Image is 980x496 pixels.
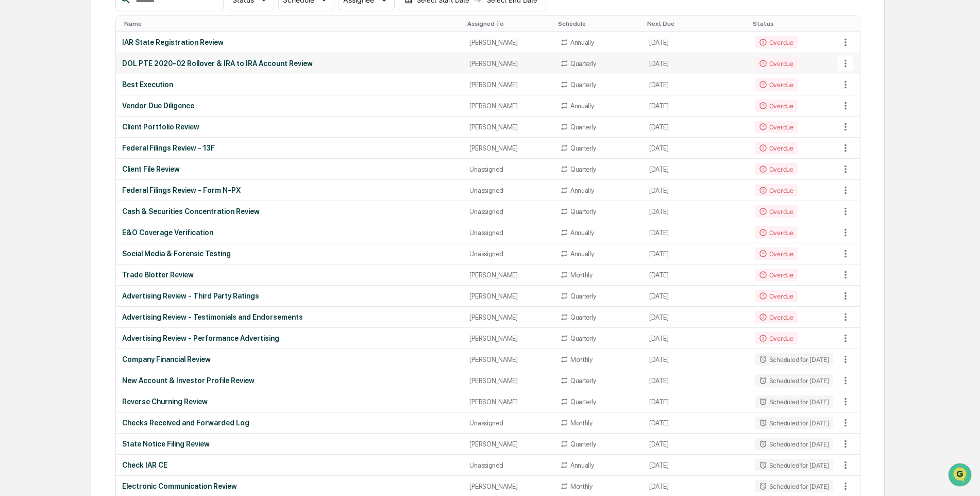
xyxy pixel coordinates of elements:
[755,226,798,239] div: Overdue
[570,356,593,363] div: Monthly
[10,151,19,159] div: 🔎
[469,229,547,237] div: Unassigned
[643,117,748,138] td: [DATE]
[570,271,593,279] div: Monthly
[469,208,547,216] div: Unassigned
[570,483,593,490] div: Monthly
[570,123,596,131] div: Quarterly
[643,201,748,222] td: [DATE]
[469,250,547,258] div: Unassigned
[755,163,798,175] div: Overdue
[947,462,975,490] iframe: Open customer support
[643,74,748,95] td: [DATE]
[643,222,748,243] td: [DATE]
[755,184,798,196] div: Overdue
[122,165,458,173] div: Client File Review
[570,398,596,406] div: Quarterly
[755,438,833,450] div: Scheduled for [DATE]
[570,250,594,258] div: Annually
[122,102,458,110] div: Vendor Due Diligence
[755,480,833,492] div: Scheduled for [DATE]
[469,123,547,131] div: [PERSON_NAME]
[467,20,549,27] div: Toggle SortBy
[469,292,547,300] div: [PERSON_NAME]
[469,60,547,68] div: [PERSON_NAME]
[570,102,594,110] div: Annually
[122,482,458,490] div: Electronic Communication Review
[469,313,547,321] div: [PERSON_NAME]
[570,81,596,89] div: Quarterly
[643,328,748,349] td: [DATE]
[570,292,596,300] div: Quarterly
[643,243,748,264] td: [DATE]
[755,205,798,218] div: Overdue
[35,89,130,97] div: We're available if you need us!
[755,36,798,48] div: Overdue
[570,229,594,237] div: Annually
[469,81,547,89] div: [PERSON_NAME]
[469,335,547,342] div: [PERSON_NAME]
[85,130,128,140] span: Attestations
[469,377,547,385] div: [PERSON_NAME]
[122,334,458,342] div: Advertising Review - Performance Advertising
[21,130,66,140] span: Preclearance
[570,461,594,469] div: Annually
[643,32,748,53] td: [DATE]
[570,187,594,194] div: Annually
[122,461,458,469] div: Check IAR CE
[570,335,596,342] div: Quarterly
[122,38,458,46] div: IAR State Registration Review
[558,20,639,27] div: Toggle SortBy
[570,440,596,448] div: Quarterly
[570,60,596,68] div: Quarterly
[570,144,596,152] div: Quarterly
[643,391,748,412] td: [DATE]
[643,138,748,159] td: [DATE]
[643,370,748,391] td: [DATE]
[175,82,188,94] button: Start new chat
[643,349,748,370] td: [DATE]
[71,126,132,144] a: 🗄️Attestations
[122,228,458,237] div: E&O Coverage Verification
[122,144,458,152] div: Federal Filings Review - 13F
[755,395,833,408] div: Scheduled for [DATE]
[755,142,798,154] div: Overdue
[643,53,748,74] td: [DATE]
[643,455,748,476] td: [DATE]
[755,269,798,281] div: Overdue
[755,417,833,429] div: Scheduled for [DATE]
[755,332,798,344] div: Overdue
[755,311,798,323] div: Overdue
[122,376,458,385] div: New Account & Investor Profile Review
[122,59,458,68] div: DOL PTE 2020-02 Rollover & IRA to IRA Account Review
[122,186,458,194] div: Federal Filings Review - Form N-PX
[643,434,748,455] td: [DATE]
[753,20,835,27] div: Toggle SortBy
[643,180,748,201] td: [DATE]
[122,313,458,321] div: Advertising Review - Testimonials and Endorsements
[755,459,833,471] div: Scheduled for [DATE]
[570,39,594,46] div: Annually
[122,123,458,131] div: Client Portfolio Review
[469,166,547,173] div: Unassigned
[469,461,547,469] div: Unassigned
[469,419,547,427] div: Unassigned
[839,20,860,27] div: Toggle SortBy
[122,355,458,363] div: Company Financial Review
[643,286,748,307] td: [DATE]
[469,356,547,363] div: [PERSON_NAME]
[10,22,188,38] p: How can we help?
[755,57,798,70] div: Overdue
[469,440,547,448] div: [PERSON_NAME]
[6,126,71,144] a: 🖐️Preclearance
[122,398,458,406] div: Reverse Churning Review
[643,95,748,117] td: [DATE]
[643,264,748,286] td: [DATE]
[570,377,596,385] div: Quarterly
[469,483,547,490] div: [PERSON_NAME]
[469,271,547,279] div: [PERSON_NAME]
[469,144,547,152] div: [PERSON_NAME]
[469,187,547,194] div: Unassigned
[122,250,458,258] div: Social Media & Forensic Testing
